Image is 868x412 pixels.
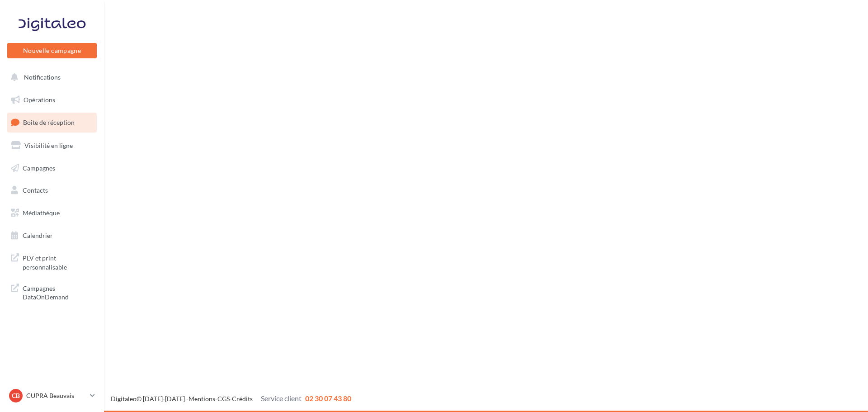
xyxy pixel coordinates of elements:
a: Calendrier [5,226,99,245]
span: Service client [261,394,302,403]
a: CGS [217,395,230,403]
a: Visibilité en ligne [5,136,99,155]
span: Notifications [24,73,61,81]
a: Mentions [189,395,215,403]
span: Calendrier [23,232,53,239]
span: Visibilité en ligne [24,142,73,149]
span: 02 30 07 43 80 [305,394,351,403]
span: PLV et print personnalisable [23,252,93,271]
span: Boîte de réception [23,118,75,126]
span: Campagnes [23,164,55,171]
a: Opérations [5,90,99,109]
a: Boîte de réception [5,113,99,132]
span: Opérations [24,96,55,104]
button: Nouvelle campagne [7,43,97,58]
a: Campagnes [5,159,99,178]
a: PLV et print personnalisable [5,248,99,275]
span: Médiathèque [23,209,60,217]
button: Notifications [5,68,95,87]
a: Digitaleo [111,395,137,403]
a: Crédits [232,395,253,403]
p: CUPRA Beauvais [26,391,86,400]
a: Contacts [5,181,99,200]
a: Médiathèque [5,204,99,223]
span: Contacts [23,186,48,194]
span: Campagnes DataOnDemand [23,282,93,302]
span: CB [12,391,20,400]
span: © [DATE]-[DATE] - - - [111,395,351,403]
a: Campagnes DataOnDemand [5,279,99,305]
a: CB CUPRA Beauvais [7,387,97,404]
